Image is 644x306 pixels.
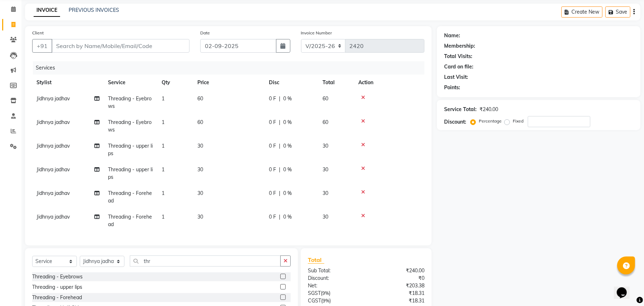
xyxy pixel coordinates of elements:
[32,75,104,91] th: Stylist
[36,95,70,102] span: Jidhnya jadhav
[108,214,152,228] span: Threading - Forehead
[162,190,164,196] span: 1
[32,283,82,291] div: Threading - upper lips
[279,119,280,126] span: |
[36,214,70,220] span: Jidhnya jadhav
[269,190,276,197] span: 0 F
[366,267,430,274] div: ₹240.00
[479,118,502,124] label: Percentage
[480,106,498,113] div: ₹240.00
[323,143,328,149] span: 30
[197,95,203,102] span: 60
[36,166,70,173] span: Jidhnya jadhav
[366,274,430,282] div: ₹0
[323,190,328,196] span: 30
[269,119,276,126] span: 0 F
[279,190,280,197] span: |
[193,75,265,91] th: Price
[269,166,276,173] span: 0 F
[308,297,321,304] span: CGST
[444,84,460,91] div: Points:
[32,30,44,36] label: Client
[561,6,603,18] button: Create New
[323,214,328,220] span: 30
[265,75,318,91] th: Disc
[303,267,366,274] div: Sub Total:
[323,95,328,102] span: 60
[283,142,292,150] span: 0 %
[197,214,203,220] span: 30
[36,143,70,149] span: Jidhnya jadhav
[614,277,637,299] iframe: chat widget
[269,213,276,221] span: 0 F
[269,95,276,102] span: 0 F
[197,190,203,196] span: 30
[308,256,324,264] span: Total
[366,297,430,305] div: ₹18.31
[283,213,292,221] span: 0 %
[51,39,190,53] input: Search by Name/Mobile/Email/Code
[303,274,366,282] div: Discount:
[200,30,210,36] label: Date
[444,63,473,71] div: Card on file:
[366,282,430,290] div: ₹203.38
[323,166,328,173] span: 30
[308,290,321,296] span: SGST
[162,95,164,102] span: 1
[444,42,475,50] div: Membership:
[279,166,280,173] span: |
[322,290,329,296] span: 9%
[605,6,630,18] button: Save
[162,143,164,149] span: 1
[32,273,83,281] div: Threading - Eyebrows
[444,118,466,126] div: Discount:
[197,166,203,173] span: 30
[279,213,280,221] span: |
[108,119,152,133] span: Threading - Eyebrows
[303,282,366,290] div: Net:
[197,143,203,149] span: 30
[34,4,60,17] a: INVOICE
[108,190,152,204] span: Threading - Forehead
[283,190,292,197] span: 0 %
[283,95,292,102] span: 0 %
[279,142,280,150] span: |
[104,75,157,91] th: Service
[279,95,280,102] span: |
[301,30,332,36] label: Invoice Number
[36,190,70,196] span: Jidhnya jadhav
[444,73,468,81] div: Last Visit:
[303,290,366,297] div: ( )
[444,106,477,113] div: Service Total:
[283,166,292,173] span: 0 %
[354,75,424,91] th: Action
[513,118,523,124] label: Fixed
[36,119,70,125] span: Jidhnya jadhav
[323,119,328,125] span: 60
[162,166,164,173] span: 1
[444,32,460,39] div: Name:
[318,75,354,91] th: Total
[130,255,281,267] input: Search or Scan
[157,75,193,91] th: Qty
[69,7,119,13] a: PREVIOUS INVOICES
[303,297,366,305] div: ( )
[444,53,472,60] div: Total Visits:
[323,298,329,303] span: 9%
[162,214,164,220] span: 1
[32,294,82,301] div: Threading - Forehead
[108,95,152,109] span: Threading - Eyebrows
[269,142,276,150] span: 0 F
[197,119,203,125] span: 60
[108,166,153,180] span: Threading - upper lips
[108,143,153,157] span: Threading - upper lips
[32,39,52,53] button: +91
[162,119,164,125] span: 1
[33,61,430,75] div: Services
[283,119,292,126] span: 0 %
[366,290,430,297] div: ₹18.31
